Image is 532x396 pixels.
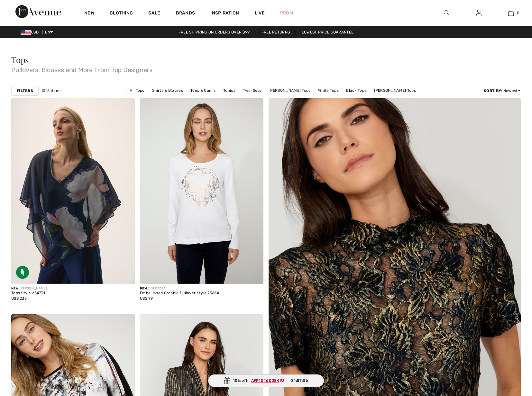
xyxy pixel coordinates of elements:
a: New [84,10,94,17]
span: 1016 items [41,88,61,94]
img: My Info [476,9,482,17]
div: Embellished Graphic Pullover Style 75664 [140,291,219,296]
a: Black Tops [343,86,370,95]
span: Inspiration [210,10,239,17]
a: Brands [176,10,195,17]
span: Tops [11,54,29,65]
span: 0 [517,10,519,16]
ins: AFP10460D84 [251,378,280,383]
a: [PERSON_NAME] Tops [371,86,419,95]
a: [PERSON_NAME] Tops [265,86,314,95]
span: USD [21,30,41,34]
a: Live [255,10,265,16]
a: Free shipping on orders over $99 [173,30,255,34]
iframe: Opens a widget where you can find more information [491,348,526,364]
img: Embellished Graphic Pullover Style 75664. As sample [140,98,263,284]
strong: Sort By [484,89,501,93]
span: New [11,287,18,290]
img: search the website [444,9,449,17]
a: Tunics [220,86,239,95]
a: Sale [148,10,160,17]
span: 04:57:36 [290,378,308,383]
a: Free Returns [256,30,296,34]
a: All Tops [126,86,148,95]
a: Twin Sets [240,86,264,95]
img: Joseph Ribkoff Tops Style 254731. Midnight Blue/Multi [11,98,135,284]
a: Tees & Camis [187,86,219,95]
a: Prom [280,10,293,16]
a: Sign In [471,9,487,17]
a: 0 [495,9,527,17]
span: US$ 235 [11,296,27,301]
img: 1ère Avenue [15,5,61,18]
span: Pullovers, Blouses and More From Top Designers [11,64,521,73]
a: Shirts & Blouses [149,86,186,95]
img: My Bag [508,9,514,17]
div: DOLCEZZA [140,286,219,291]
div: 10% off: [208,374,324,387]
a: White Tops [315,86,342,95]
span: US$ 99 [140,296,153,301]
a: Clothing [110,10,133,17]
img: Sustainable Fabric [16,266,29,279]
img: Gift.svg [224,377,230,384]
img: US Dollar [21,30,31,35]
div: : Newest [484,88,521,94]
span: New [140,287,147,290]
div: Tops Style 254731 [11,291,47,296]
span: EN [45,30,53,34]
a: Lowest Price Guarantee [297,30,359,34]
div: [PERSON_NAME] [11,286,47,291]
strong: Filters [17,88,33,94]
